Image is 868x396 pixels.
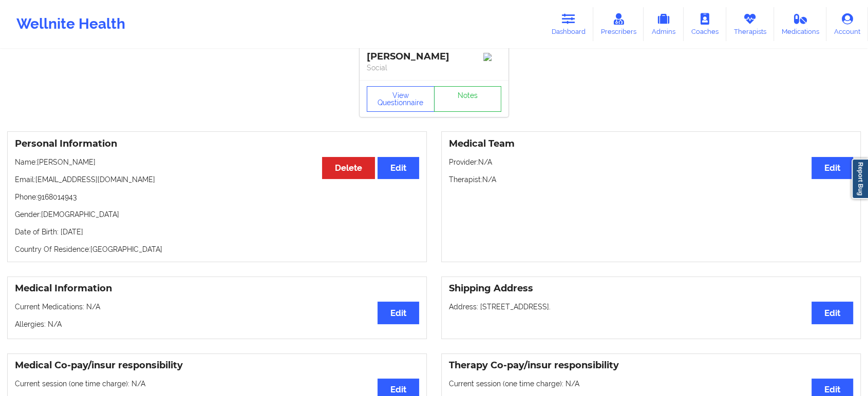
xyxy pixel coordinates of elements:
a: Medications [774,7,827,41]
p: Current session (one time charge): N/A [449,379,853,389]
p: Email: [EMAIL_ADDRESS][DOMAIN_NAME] [15,174,419,185]
p: Country Of Residence: [GEOGRAPHIC_DATA] [15,244,419,254]
h3: Therapy Co-pay/insur responsibility [449,360,853,371]
h3: Medical Co-pay/insur responsibility [15,360,419,371]
p: Gender: [DEMOGRAPHIC_DATA] [15,209,419,220]
a: Coaches [684,7,726,41]
p: Provider: N/A [449,157,853,167]
a: Therapists [726,7,774,41]
p: Allergies: N/A [15,319,419,329]
button: Edit [378,157,419,179]
p: Date of Birth: [DATE] [15,227,419,237]
a: Prescribers [593,7,644,41]
div: [PERSON_NAME] [367,51,501,63]
a: Report Bug [852,159,868,199]
a: Admins [644,7,684,41]
p: Address: [STREET_ADDRESS]. [449,302,853,312]
h3: Medical Information [15,283,419,294]
a: Account [826,7,868,41]
h3: Personal Information [15,138,419,150]
p: Current session (one time charge): N/A [15,379,419,389]
h3: Medical Team [449,138,853,150]
p: Current Medications: N/A [15,302,419,312]
a: Dashboard [544,7,593,41]
a: Notes [434,86,502,112]
img: Image%2Fplaceholer-image.png [483,53,501,61]
button: Delete [322,157,375,179]
p: Social [367,63,501,73]
button: View Questionnaire [367,86,435,112]
p: Name: [PERSON_NAME] [15,157,419,167]
p: Phone: 9168014943 [15,192,419,202]
button: Edit [812,302,853,324]
button: Edit [812,157,853,179]
p: Therapist: N/A [449,174,853,185]
button: Edit [378,302,419,324]
h3: Shipping Address [449,283,853,294]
